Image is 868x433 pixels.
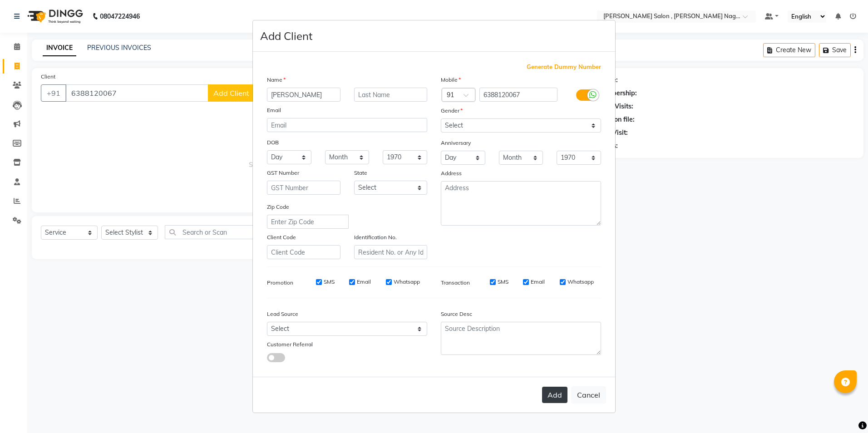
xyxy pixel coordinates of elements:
[441,310,472,318] label: Source Desc
[479,88,558,102] input: Mobile
[567,278,594,286] label: Whatsapp
[267,215,349,229] input: Enter Zip Code
[542,387,567,403] button: Add
[354,233,397,241] label: Identification No.
[441,107,463,115] label: Gender
[267,310,298,318] label: Lead Source
[267,88,340,102] input: First Name
[441,169,462,177] label: Address
[354,245,428,259] input: Resident No. or Any Id
[441,139,471,147] label: Anniversary
[354,88,428,102] input: Last Name
[267,181,340,195] input: GST Number
[571,386,606,403] button: Cancel
[527,63,601,72] span: Generate Dummy Number
[324,278,335,286] label: SMS
[267,138,279,147] label: DOB
[498,278,508,286] label: SMS
[441,76,461,84] label: Mobile
[267,106,281,114] label: Email
[267,118,427,132] input: Email
[441,279,470,287] label: Transaction
[357,278,371,286] label: Email
[267,233,296,241] label: Client Code
[394,278,420,286] label: Whatsapp
[267,76,286,84] label: Name
[354,169,367,177] label: State
[267,169,299,177] label: GST Number
[267,279,293,287] label: Promotion
[267,245,340,259] input: Client Code
[267,340,313,349] label: Customer Referral
[531,278,545,286] label: Email
[260,28,312,44] h4: Add Client
[267,203,289,211] label: Zip Code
